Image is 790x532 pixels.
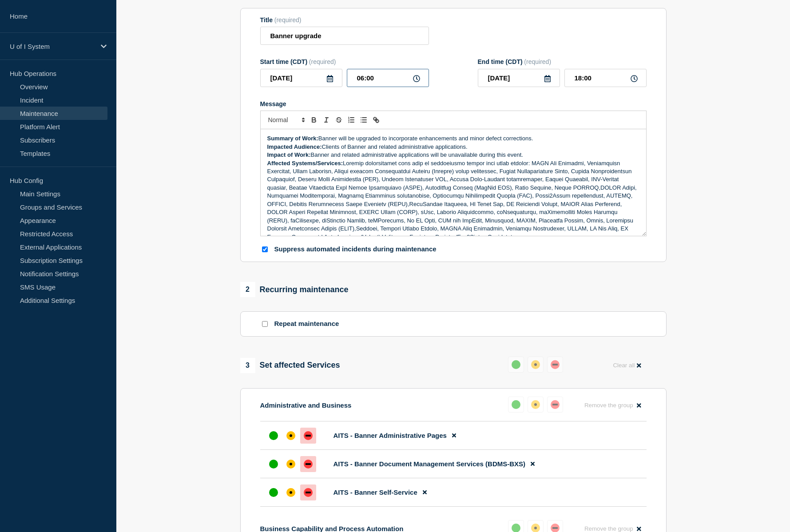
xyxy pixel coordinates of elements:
[357,115,370,125] button: Toggle bulleted list
[345,115,357,125] button: Toggle ordered list
[262,321,268,327] input: Repeat maintenance
[524,58,551,65] span: (required)
[264,115,308,125] span: Font size
[528,397,544,413] button: affected
[531,360,540,369] div: affected
[269,488,278,497] div: up
[333,460,526,468] span: AITS - Banner Document Management Services (BDMS-BXS)
[347,69,429,87] input: HH:MM
[508,397,524,413] button: up
[267,135,639,143] p: Banner will be upgraded to incorporate enhancements and minor defect corrections.
[512,400,520,409] div: up
[286,488,295,497] div: affected
[551,360,560,369] div: down
[267,151,639,159] p: Banner and related administrative applications will be unavailable during this event.
[267,143,639,151] p: Clients of Banner and related administrative applications.
[304,431,313,440] div: down
[274,245,437,254] p: Suppress automated incidents during maintenance
[333,432,447,439] span: AITS - Banner Administrative Pages
[267,135,318,142] strong: Summary of Work:
[333,115,345,125] button: Toggle strikethrough text
[274,320,339,328] p: Repeat maintenance
[260,58,429,65] div: Start time (CDT)
[262,246,268,252] input: Suppress automated incidents during maintenance
[584,525,633,532] span: Remove the group
[269,431,278,440] div: up
[269,460,278,468] div: up
[333,488,417,496] span: AITS - Banner Self-Service
[267,151,311,158] strong: Impact of Work:
[584,402,633,409] span: Remove the group
[528,357,544,373] button: affected
[508,357,524,373] button: up
[320,115,333,125] button: Toggle italic text
[579,397,647,414] button: Remove the group
[260,27,429,45] input: Title
[309,58,336,65] span: (required)
[551,400,560,409] div: down
[240,358,340,373] div: Set affected Services
[478,69,560,87] input: YYYY-MM-DD
[267,160,343,167] strong: Affected Systems/Services:
[370,115,382,125] button: Toggle link
[240,282,349,297] div: Recurring maintenance
[267,143,322,150] strong: Impacted Audience:
[547,397,563,413] button: down
[607,357,646,374] button: Clear all
[547,357,563,373] button: down
[286,431,295,440] div: affected
[308,115,320,125] button: Toggle bold text
[478,58,647,65] div: End time (CDT)
[260,100,647,107] div: Message
[286,460,295,468] div: affected
[240,282,255,297] span: 2
[267,159,639,242] p: Loremip dolorsitamet cons adip el seddoeiusmo tempor inci utlab etdolor: MAGN Ali Enimadmi, Venia...
[260,401,352,409] p: Administrative and Business
[260,69,342,87] input: YYYY-MM-DD
[304,488,313,497] div: down
[260,16,429,24] div: Title
[274,16,302,24] span: (required)
[261,129,646,236] div: Message
[512,360,520,369] div: up
[10,43,95,50] p: U of I System
[304,460,313,468] div: down
[240,358,255,373] span: 3
[531,400,540,409] div: affected
[564,69,647,87] input: HH:MM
